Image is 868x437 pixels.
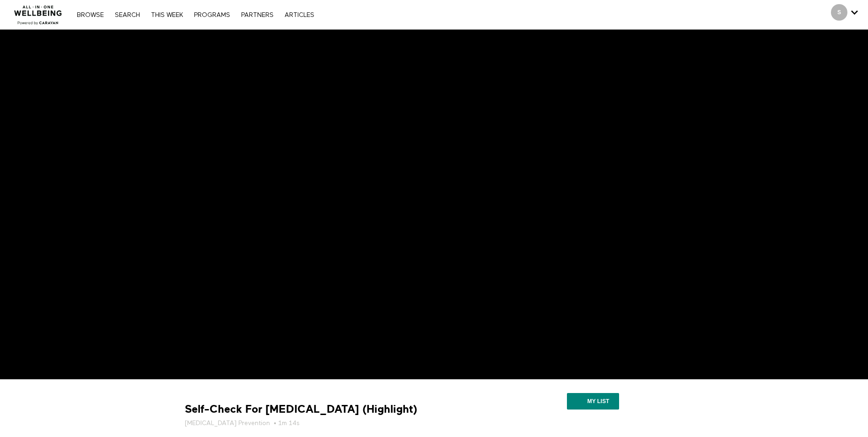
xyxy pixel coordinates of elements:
a: ARTICLES [280,12,319,18]
h5: • 1m 14s [185,419,491,428]
strong: Self-Check For [MEDICAL_DATA] (Highlight) [185,402,417,416]
a: Search [110,12,145,18]
button: My list [567,393,619,410]
a: Browse [72,12,108,18]
nav: Primary [72,10,318,19]
a: PARTNERS [237,12,278,18]
a: PROGRAMS [189,12,235,18]
a: [MEDICAL_DATA] Prevention [185,419,270,428]
a: THIS WEEK [146,12,188,18]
